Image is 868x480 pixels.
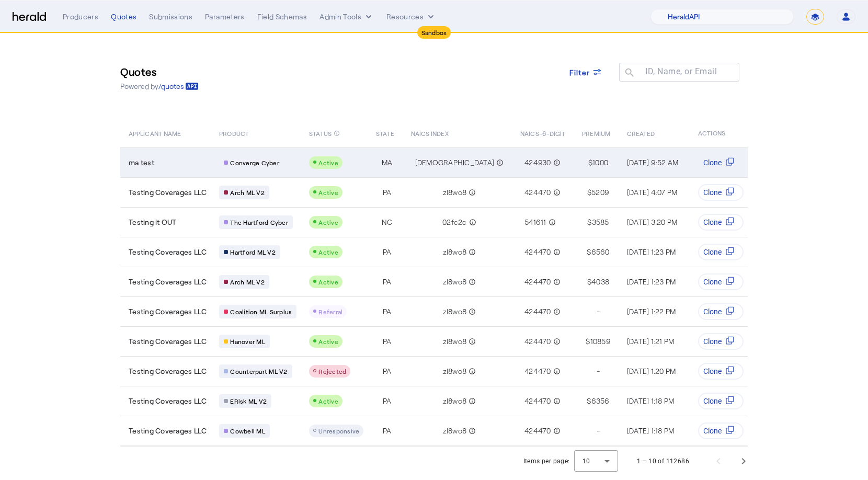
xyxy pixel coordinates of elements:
[129,366,207,376] span: Testing Coverages LLC
[443,247,467,257] span: zl8wo8
[415,157,495,168] span: [DEMOGRAPHIC_DATA]
[443,336,467,347] span: zl8wo8
[524,306,551,317] span: 424470
[230,367,287,375] span: Counterpart ML V2
[466,426,476,436] mat-icon: info_outline
[386,12,436,22] button: Resources dropdown menu
[524,187,551,198] span: 424470
[120,81,199,92] p: Powered by
[383,277,392,287] span: PA
[120,64,199,79] h3: Quotes
[524,157,551,168] span: 424930
[551,247,561,257] mat-icon: info_outline
[551,187,561,198] mat-icon: info_outline
[230,307,292,316] span: Coalition ML Surplus
[627,247,676,256] span: [DATE] 1:23 PM
[731,449,756,474] button: Next page
[466,366,476,376] mat-icon: info_outline
[698,214,744,231] button: Clone
[443,306,467,317] span: zl8wo8
[551,157,561,168] mat-icon: info_outline
[443,366,467,376] span: zl8wo8
[318,338,338,345] span: Active
[569,67,590,78] span: Filter
[319,12,374,22] button: internal dropdown menu
[411,128,449,138] span: NAICS INDEX
[551,277,561,287] mat-icon: info_outline
[524,277,551,287] span: 424470
[698,422,744,439] button: Clone
[597,366,600,376] span: -
[13,12,46,22] img: Herald Logo
[376,128,394,138] span: STATE
[318,219,338,226] span: Active
[257,12,307,22] div: Field Schemas
[587,217,591,227] span: $
[443,396,467,406] span: zl8wo8
[703,396,722,406] span: Clone
[466,396,476,406] mat-icon: info_outline
[551,366,561,376] mat-icon: info_outline
[230,427,265,435] span: Cowbell ML
[703,336,722,347] span: Clone
[524,366,551,376] span: 424470
[551,426,561,436] mat-icon: info_outline
[63,12,98,22] div: Producers
[698,303,744,320] button: Clone
[129,128,181,138] span: APPLICANT NAME
[158,81,199,92] a: /quotes
[703,217,722,227] span: Clone
[383,366,392,376] span: PA
[703,157,722,168] span: Clone
[443,426,467,436] span: zl8wo8
[546,217,556,227] mat-icon: info_outline
[703,426,722,436] span: Clone
[230,278,265,286] span: Arch ML V2
[383,336,392,347] span: PA
[591,247,610,257] span: 6560
[334,128,340,139] mat-icon: info_outline
[318,308,342,315] span: Referral
[551,396,561,406] mat-icon: info_outline
[619,67,637,80] mat-icon: search
[383,396,392,406] span: PA
[703,306,722,317] span: Clone
[466,336,476,347] mat-icon: info_outline
[467,217,476,227] mat-icon: info_outline
[627,128,655,138] span: CREATED
[597,306,600,317] span: -
[230,337,265,346] span: Hanover ML
[230,397,267,405] span: ERisk ML V2
[466,306,476,317] mat-icon: info_outline
[627,218,678,226] span: [DATE] 3:20 PM
[524,247,551,257] span: 424470
[129,277,207,287] span: Testing Coverages LLC
[524,336,551,347] span: 424470
[129,336,207,347] span: Testing Coverages LLC
[219,128,249,138] span: PRODUCT
[637,456,689,466] div: 1 – 10 of 112686
[627,277,676,286] span: [DATE] 1:23 PM
[703,277,722,287] span: Clone
[382,217,393,227] span: NC
[590,336,611,347] span: 10859
[587,277,591,287] span: $
[597,426,600,436] span: -
[318,427,359,435] span: Unresponsive
[591,277,609,287] span: 4038
[230,218,288,226] span: The Hartford Cyber
[129,157,154,168] span: ma test
[205,12,245,22] div: Parameters
[442,217,467,227] span: 02fc2c
[443,187,467,198] span: zl8wo8
[703,187,722,198] span: Clone
[627,188,678,197] span: [DATE] 4:07 PM
[561,63,611,82] button: Filter
[318,278,338,285] span: Active
[318,397,338,405] span: Active
[698,333,744,350] button: Clone
[129,247,207,257] span: Testing Coverages LLC
[149,12,192,22] div: Submissions
[129,426,207,436] span: Testing Coverages LLC
[627,307,676,316] span: [DATE] 1:22 PM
